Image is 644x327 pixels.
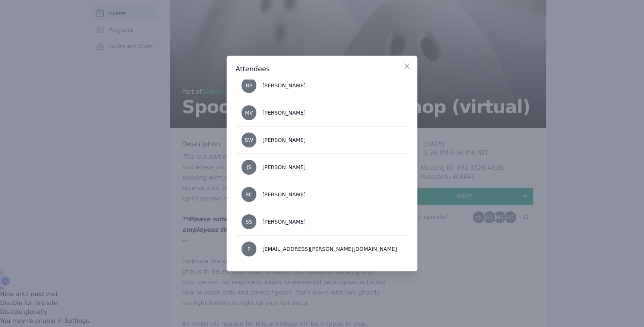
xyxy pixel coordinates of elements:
span: RC [246,192,253,197]
div: [PERSON_NAME] [262,109,306,116]
span: P [247,246,250,252]
span: SW [245,137,253,143]
div: [EMAIL_ADDRESS][PERSON_NAME][DOMAIN_NAME] [262,245,397,253]
div: [PERSON_NAME] [262,82,306,89]
div: [PERSON_NAME] [262,218,306,225]
span: BP [246,83,252,88]
div: [PERSON_NAME] [262,191,306,198]
span: SS [246,219,252,224]
span: JS [246,165,251,170]
h3: Attendees [236,65,408,74]
span: MV [245,110,253,115]
div: [PERSON_NAME] [262,163,306,171]
div: [PERSON_NAME] [262,136,306,144]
